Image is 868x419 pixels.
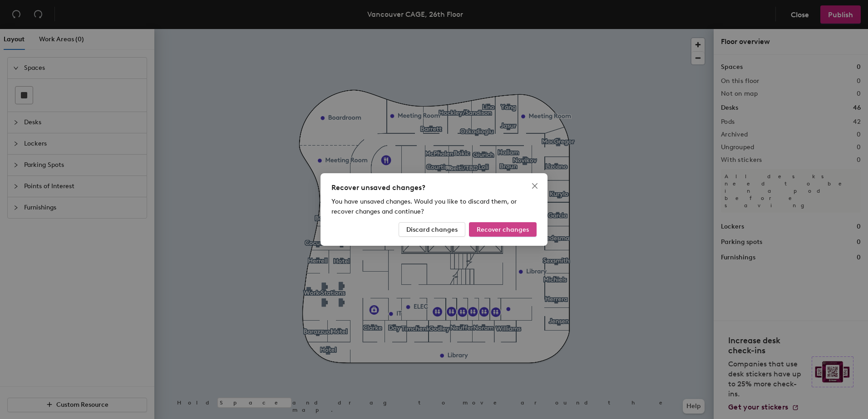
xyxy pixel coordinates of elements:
[331,198,517,215] span: You have unsaved changes. Would you like to discard them, or recover changes and continue?
[528,182,542,190] span: Close
[406,226,458,234] span: Discard changes
[477,226,529,234] span: Recover changes
[331,182,537,193] div: Recover unsaved changes?
[399,222,465,237] button: Discard changes
[528,179,542,193] button: Close
[469,222,537,237] button: Recover changes
[531,182,538,190] span: close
